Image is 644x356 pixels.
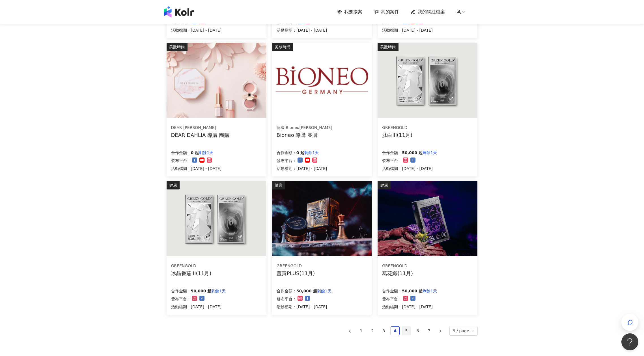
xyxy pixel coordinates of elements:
p: 活動檔期：[DATE] - [DATE] [382,27,433,34]
p: 發布平台： [382,295,402,302]
div: Bioneo 導購 團購 [277,131,332,139]
iframe: Help Scout Beacon - Open [621,333,638,350]
img: 肽白Ⅵ [378,43,477,118]
div: DEAR DAHLIA 導購 團購 [171,131,229,139]
p: 合作金額： [171,288,191,294]
p: 剩餘1天 [199,149,213,156]
p: 活動檔期：[DATE] - [DATE] [277,303,331,310]
p: 發布平台： [171,295,191,302]
p: 合作金額： [382,288,402,294]
img: 百妮保濕逆齡美白系列 [272,43,372,118]
li: 6 [413,326,422,335]
button: right [436,326,445,335]
div: 健康 [167,181,180,189]
div: DEAR [PERSON_NAME] [171,125,229,131]
span: 我的案件 [381,9,399,15]
a: 5 [402,327,411,335]
span: 我要接案 [344,9,362,15]
span: left [348,329,352,333]
a: 7 [425,327,433,335]
a: 1 [357,327,365,335]
p: 50,000 起 [402,149,423,156]
a: 4 [391,327,399,335]
div: GREENGOLD [382,263,413,269]
p: 發布平台： [277,157,296,164]
div: 薑黃PLUS(11月) [277,270,315,277]
p: 活動檔期：[DATE] - [DATE] [277,27,327,34]
div: 冰晶番茄III(11月) [171,270,212,277]
p: 50,000 起 [191,288,212,294]
p: 發布平台： [277,295,296,302]
span: right [439,329,442,333]
li: 2 [368,326,377,335]
p: 合作金額： [277,288,296,294]
a: 我的網紅檔案 [410,9,445,15]
span: 我的網紅檔案 [418,9,445,15]
a: 6 [413,327,422,335]
div: 美妝時尚 [272,43,293,51]
a: 我的案件 [374,9,399,15]
button: left [345,326,354,335]
p: 合作金額： [171,149,191,156]
li: 4 [391,326,400,335]
li: 3 [379,326,388,335]
div: 健康 [272,181,285,189]
p: 剩餘1天 [423,149,437,156]
p: 活動檔期：[DATE] - [DATE] [382,303,437,310]
div: GREENGOLD [277,263,315,269]
p: 發布平台： [171,157,191,164]
a: 2 [368,327,377,335]
div: 健康 [378,181,391,189]
li: Previous Page [345,326,354,335]
p: 合作金額： [382,149,402,156]
div: GREENGOLD [382,125,412,131]
p: 0 起 [296,149,305,156]
div: 肽白III(11月) [382,131,412,139]
img: logo [164,6,194,18]
span: 9 / page [453,326,474,335]
div: 德國 Bioneo[PERSON_NAME] [277,125,332,131]
div: GREENGOLD [171,263,212,269]
li: 1 [357,326,366,335]
div: 葛花纖(11月) [382,270,413,277]
div: 美妝時尚 [378,43,399,51]
li: 7 [425,326,434,335]
div: 美妝時尚 [167,43,188,51]
p: 0 起 [191,149,199,156]
a: 3 [380,327,388,335]
p: 剩餘1天 [317,288,331,294]
img: 葛花纖 [378,181,477,256]
p: 活動檔期：[DATE] - [DATE] [171,165,222,172]
img: 薑黃PLUS [272,181,372,256]
p: 剩餘1天 [423,288,437,294]
img: 冰晶番茄III [167,181,266,256]
a: 我要接案 [337,9,362,15]
p: 50,000 起 [402,288,423,294]
p: 活動檔期：[DATE] - [DATE] [171,27,222,34]
div: Page Size [449,326,478,336]
li: 5 [402,326,411,335]
p: 活動檔期：[DATE] - [DATE] [382,165,437,172]
li: Next Page [436,326,445,335]
p: 發布平台： [382,157,402,164]
img: DEAR DAHLIA 迪雅黛麗奧彩妝系列 [167,43,266,118]
p: 50,000 起 [296,288,317,294]
p: 活動檔期：[DATE] - [DATE] [277,165,327,172]
p: 活動檔期：[DATE] - [DATE] [171,303,226,310]
p: 合作金額： [277,149,296,156]
p: 剩餘1天 [211,288,226,294]
p: 剩餘1天 [304,149,319,156]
